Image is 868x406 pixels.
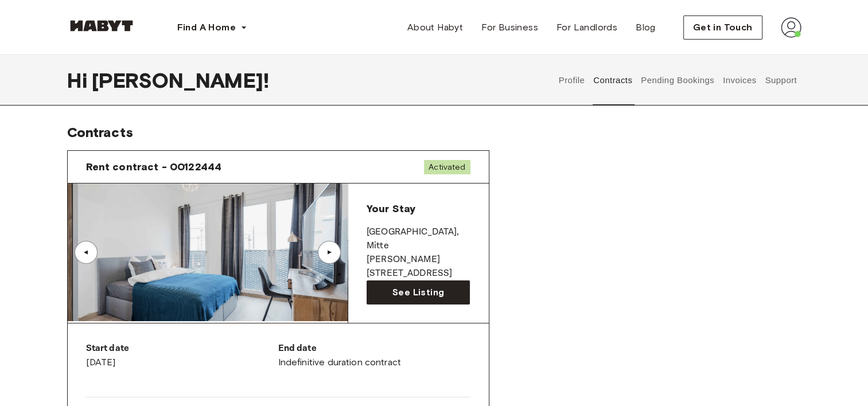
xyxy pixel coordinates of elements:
span: About Habyt [407,21,463,34]
span: For Business [481,21,538,34]
img: Image of the room [68,184,348,321]
p: Start date [86,342,278,356]
img: avatar [781,17,801,38]
a: About Habyt [398,16,472,39]
div: ▲ [324,249,335,256]
a: For Business [472,16,547,39]
button: Find A Home [168,16,256,39]
span: Rent contract - 00122444 [86,160,222,174]
button: Profile [557,55,586,106]
p: [PERSON_NAME][STREET_ADDRESS] [367,253,470,280]
span: Activated [424,160,470,174]
a: Blog [626,16,665,39]
span: Blog [636,21,656,34]
span: Find A Home [177,21,236,34]
div: Indefinitive duration contract [278,342,470,369]
span: Get in Touch [693,21,753,34]
div: user profile tabs [554,55,801,106]
div: [DATE] [86,342,278,369]
img: Habyt [67,20,136,32]
button: Get in Touch [683,15,762,40]
a: For Landlords [547,16,626,39]
span: Contracts [67,124,133,140]
span: See Listing [392,286,444,299]
span: Your Stay [367,202,415,215]
button: Support [764,55,799,106]
button: Contracts [592,55,634,106]
button: Invoices [721,55,757,106]
span: Hi [67,68,92,92]
a: See Listing [367,280,470,304]
p: [GEOGRAPHIC_DATA] , Mitte [367,225,470,253]
div: ▲ [80,249,92,256]
span: [PERSON_NAME] ! [92,68,269,92]
button: Pending Bookings [640,55,716,106]
span: For Landlords [556,21,617,34]
p: End date [278,342,470,356]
